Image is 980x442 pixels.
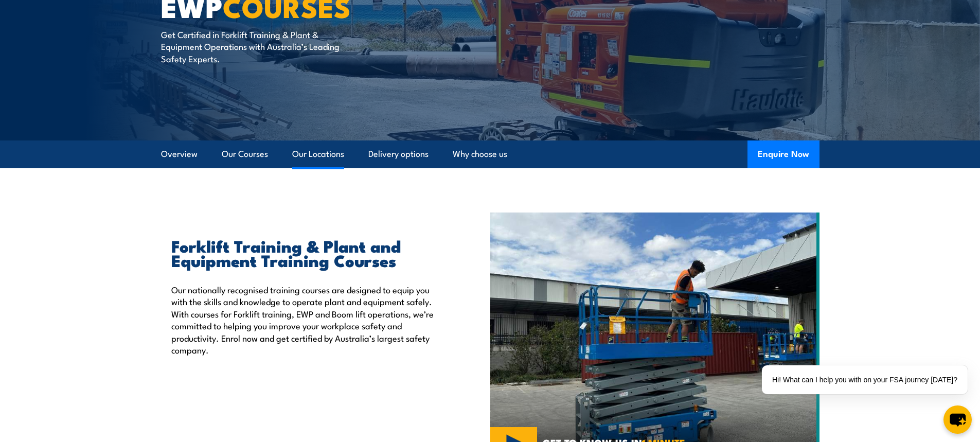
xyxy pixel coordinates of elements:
[453,140,507,168] a: Why choose us
[943,405,972,434] button: chat-button
[292,140,344,168] a: Our Locations
[171,238,443,267] h2: Forklift Training & Plant and Equipment Training Courses
[762,365,968,394] div: Hi! What can I help you with on your FSA journey [DATE]?
[747,140,819,168] button: Enquire Now
[171,284,443,356] p: Our nationally recognised training courses are designed to equip you with the skills and knowledg...
[222,140,268,168] a: Our Courses
[368,140,429,168] a: Delivery options
[161,28,349,64] p: Get Certified in Forklift Training & Plant & Equipment Operations with Australia’s Leading Safety...
[161,140,198,168] a: Overview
